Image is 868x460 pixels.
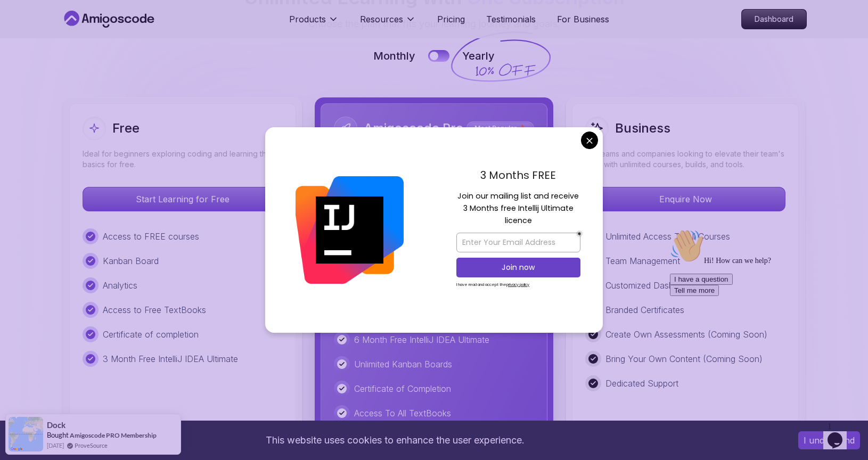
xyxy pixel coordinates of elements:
iframe: chat widget [823,417,857,449]
p: Ideal for beginners exploring coding and learning the basics for free. [83,149,283,170]
button: I have a question [4,49,67,60]
iframe: chat widget [666,225,857,412]
p: Bring Your Own Content (Coming Soon) [605,352,763,365]
h2: Free [112,120,140,137]
p: Start Learning for Free [83,187,282,211]
span: [DATE] [47,441,64,450]
h2: Business [615,120,670,137]
p: Enquire Now [586,187,785,211]
p: Team Management [605,254,680,267]
p: Monthly [373,48,415,63]
p: Branded Certificates [605,303,684,316]
a: Start Learning for Free [83,194,283,204]
div: This website uses cookies to enhance the user experience. [8,429,782,452]
button: Start Learning for Free [83,187,283,211]
a: For Business [557,13,609,26]
span: Hi! How can we help? [4,32,105,40]
button: Tell me more [4,60,53,71]
p: Access To All TextBooks [354,407,451,420]
span: Bought [47,431,69,439]
p: Access to Free TextBooks [103,303,206,316]
button: Resources [360,13,416,34]
img: provesource social proof notification image [9,417,43,451]
button: Accept cookies [798,431,860,449]
a: Dashboard [741,9,807,29]
a: ProveSource [75,441,108,450]
p: For teams and companies looking to elevate their team's skills with unlimited courses, builds, an... [585,149,785,170]
p: Most Popular 🔥 [468,123,533,134]
p: Resources [360,13,403,26]
p: Unlimited Kanban Boards [354,358,452,371]
a: Amigoscode PRO Membership [70,431,157,439]
button: Enquire Now [585,187,785,211]
span: Dock [47,421,65,430]
p: Unlimited Access To All Courses [605,230,730,243]
p: Certificate of Completion [354,382,451,395]
p: Create Own Assessments (Coming Soon) [605,328,767,341]
a: Enquire Now [585,194,785,204]
button: Products [289,13,339,34]
img: :wave: [4,4,38,38]
a: Pricing [437,13,465,26]
h2: Amigoscode Pro [364,120,463,137]
p: Dashboard [742,10,806,29]
p: 6 Month Free IntelliJ IDEA Ultimate [354,333,489,346]
p: Dedicated Support [605,377,678,390]
p: Analytics [103,279,137,292]
p: Certificate of completion [103,328,199,341]
p: Kanban Board [103,254,159,267]
a: Testimonials [486,13,536,26]
p: 3 Month Free IntelliJ IDEA Ultimate [103,352,238,365]
div: 👋Hi! How can we help?I have a questionTell me more [4,4,196,71]
p: Access to FREE courses [103,230,199,243]
p: Products [289,13,326,26]
p: Customized Dashboard [605,279,696,292]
